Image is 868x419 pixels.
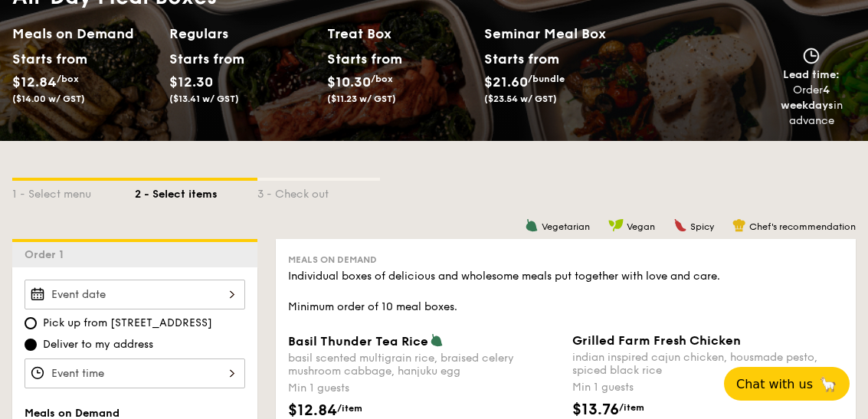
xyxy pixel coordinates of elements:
span: Deliver to my address [43,337,153,352]
h2: Regulars [169,23,314,44]
span: ($11.23 w/ GST) [327,93,396,104]
span: Order 1 [25,248,70,261]
span: /item [337,403,362,414]
div: 1 - Select menu [12,181,135,202]
span: /item [619,402,644,413]
div: Order in advance [761,83,862,129]
img: icon-spicy.37a8142b.svg [673,218,687,232]
span: $13.76 [572,401,619,419]
span: Chef's recommendation [749,221,856,232]
img: icon-vegetarian.fe4039eb.svg [525,218,539,232]
span: $10.30 [327,74,371,90]
span: Vegetarian [542,221,590,232]
span: ($23.54 w/ GST) [484,93,557,104]
div: Individual boxes of delicious and wholesome meals put together with love and care. Minimum order ... [288,269,843,315]
span: /box [371,74,393,84]
img: icon-vegetarian.fe4039eb.svg [430,333,444,347]
input: Event time [25,358,245,388]
span: $12.84 [12,74,57,90]
input: Pick up from [STREET_ADDRESS] [25,317,37,329]
span: $21.60 [484,74,528,90]
h2: Meals on Demand [12,23,157,44]
span: 🦙 [819,375,837,393]
span: ($14.00 w/ GST) [12,93,85,104]
input: Event date [25,280,245,309]
div: 3 - Check out [257,181,380,202]
span: ($13.41 w/ GST) [169,93,239,104]
div: Starts from [12,47,79,70]
div: Starts from [484,47,557,70]
span: /box [57,74,79,84]
span: Meals on Demand [288,254,377,265]
div: basil scented multigrain rice, braised celery mushroom cabbage, hanjuku egg [288,352,560,378]
span: Chat with us [736,377,813,391]
button: Chat with us🦙 [724,367,850,401]
img: icon-chef-hat.a58ddaea.svg [732,218,746,232]
input: Deliver to my address [25,339,37,351]
div: indian inspired cajun chicken, housmade pesto, spiced black rice [572,351,844,377]
span: Pick up from [STREET_ADDRESS] [43,316,212,331]
span: Vegan [627,221,655,232]
span: $12.30 [169,74,213,90]
img: icon-vegan.f8ff3823.svg [608,218,624,232]
h2: Treat Box [327,23,472,44]
span: Grilled Farm Fresh Chicken [572,333,741,348]
span: Lead time: [783,68,840,81]
span: Basil Thunder Tea Rice [288,334,428,349]
h2: Seminar Meal Box [484,23,641,44]
div: Starts from [169,47,236,70]
div: 2 - Select items [135,181,257,202]
div: Min 1 guests [572,380,844,395]
div: Min 1 guests [288,381,560,396]
span: Spicy [690,221,714,232]
img: icon-clock.2db775ea.svg [800,47,823,64]
span: /bundle [528,74,565,84]
div: Starts from [327,47,394,70]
